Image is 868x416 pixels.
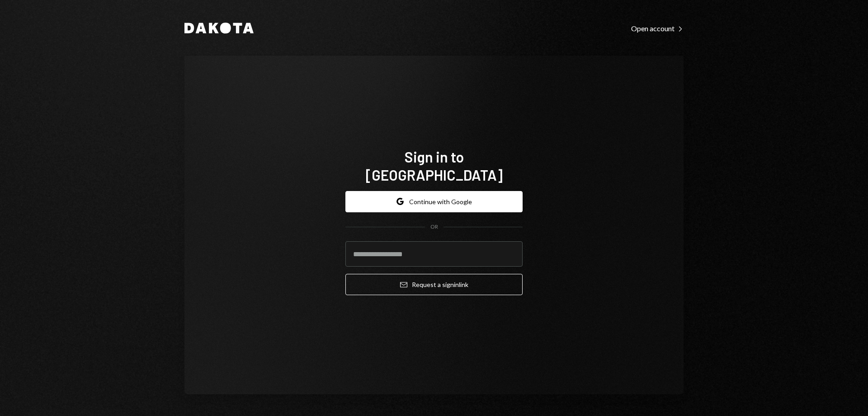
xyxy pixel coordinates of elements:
[631,24,684,33] div: Open account
[631,23,684,33] a: Open account
[345,191,523,212] button: Continue with Google
[345,148,523,184] h1: Sign in to [GEOGRAPHIC_DATA]
[430,223,438,231] div: OR
[345,274,523,295] button: Request a signinlink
